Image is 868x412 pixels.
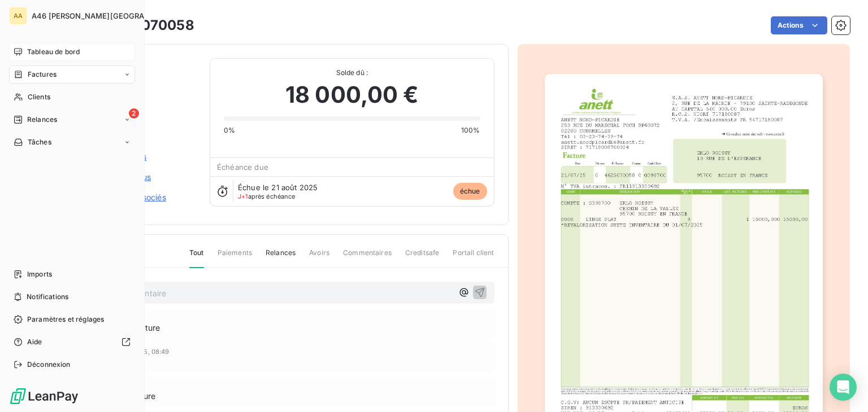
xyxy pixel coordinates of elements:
a: Paramètres et réglages [9,310,135,328]
span: 100% [461,125,480,135]
span: après échéance [238,193,296,200]
a: Aide [9,333,135,351]
span: Relances [27,115,57,125]
span: Imports [27,269,52,279]
span: 0% [224,125,235,135]
span: Paiements [218,248,252,267]
a: Tableau de bord [9,43,135,61]
span: 18 000,00 € [285,78,419,112]
img: Logo LeanPay [9,387,79,405]
span: A46 [PERSON_NAME][GEOGRAPHIC_DATA] [32,11,188,20]
span: Relances [266,248,296,267]
span: J+1 [238,192,248,200]
span: Creditsafe [405,248,440,267]
span: Tout [189,248,204,268]
span: Échue le 21 août 2025 [238,183,318,192]
span: échue [453,183,487,200]
a: Clients [9,88,135,106]
span: Tâches [28,137,51,147]
a: Imports [9,265,135,283]
span: Solde dû : [224,68,480,78]
span: Aide [27,337,42,347]
span: Paramètres et réglages [27,314,104,325]
span: Notifications [27,292,68,302]
span: 2 [129,108,139,119]
span: Factures [28,69,57,80]
div: AA [9,7,27,25]
a: 2Relances [9,111,135,129]
div: Open Intercom Messenger [830,374,857,401]
h3: 4625070058 [106,15,194,36]
button: Actions [771,16,827,34]
span: Déconnexion [27,360,71,370]
span: Commentaires [343,248,392,267]
span: Portail client [453,248,494,267]
span: Tableau de bord [27,47,80,57]
a: Factures [9,65,135,84]
a: Tâches [9,133,135,151]
span: Avoirs [309,248,329,267]
span: Clients [28,92,50,102]
span: Échéance due [217,163,268,172]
